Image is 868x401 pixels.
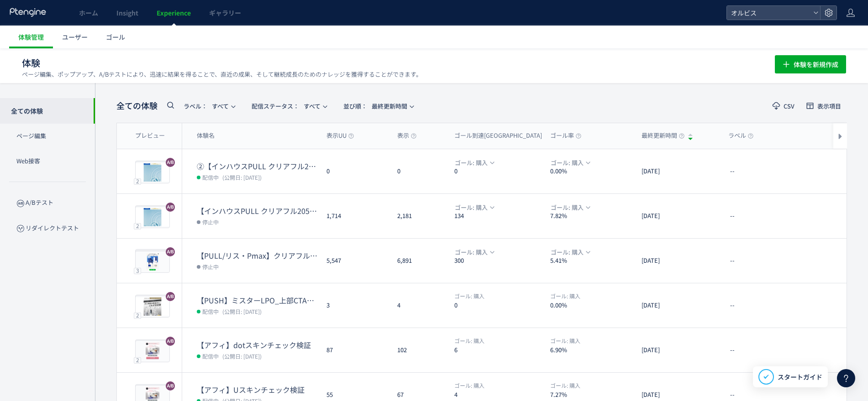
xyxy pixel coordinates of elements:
[728,131,753,140] span: ラベル
[252,99,321,114] span: すべて
[178,99,240,113] button: ラベル：すべて
[202,351,219,360] span: 配信中
[730,391,735,399] span: --
[550,167,634,176] dt: 0.00%
[545,158,595,168] button: ゴール: 購入
[319,194,390,238] div: 1,714
[551,158,584,168] span: ゴール: 購入
[136,296,169,317] img: 8c78a2725c52e238eac589dfd0d615911759989484483.jpeg
[343,102,367,110] span: 並び順：
[730,301,735,310] span: --
[337,99,419,113] button: 並び順：最終更新時間
[728,6,810,20] span: オルビス
[319,239,390,283] div: 5,547
[455,247,488,257] span: ゴール: 購入
[454,131,549,140] span: ゴール到達[GEOGRAPHIC_DATA]
[454,292,484,300] span: 購入
[197,340,319,350] dt: 【アフィ】dotスキンチェック検証
[134,178,141,184] div: 2
[550,131,581,140] span: ゴール率
[116,8,138,17] span: Insight
[136,162,169,183] img: 48611a6220ee2fed8b0a5d9949d1a63c1760009975031.jpeg
[222,173,262,181] span: (公開日: [DATE])
[449,158,499,168] button: ゴール: 購入
[197,385,319,395] dt: 【アフィ】Uスキンチェック検証
[202,172,219,182] span: 配信中
[775,55,846,73] button: 体験を新規作成
[202,262,219,271] span: 停止中
[390,194,447,238] div: 2,181
[222,352,262,360] span: (公開日: [DATE])
[454,381,484,389] span: 購入
[550,301,634,309] dt: 0.00%
[397,131,416,140] span: 表示
[550,337,580,344] span: 購入
[545,247,595,257] button: ゴール: 購入
[817,103,841,109] span: 表示項目
[197,131,215,140] span: 体験名
[134,312,141,318] div: 2
[730,212,735,220] span: --
[197,295,319,306] dt: 【PUSH】ミスターLPO_上部CTAなし
[390,239,447,283] div: 6,891
[800,99,847,113] button: 表示項目
[202,307,219,316] span: 配信中
[455,158,488,168] span: ゴール: 購入
[730,167,735,176] span: --
[455,203,488,213] span: ゴール: 購入
[449,247,499,257] button: ゴール: 購入
[550,212,634,220] dt: 7.82%
[134,357,141,363] div: 2
[454,212,543,220] dt: 134
[319,149,390,193] div: 0
[550,381,580,389] span: 購入
[730,346,735,354] span: --
[550,256,634,265] dt: 5.41%
[22,70,422,78] p: ページ編集、ポップアップ、A/Bテストにより、迅速に結果を得ることで、直近の成果、そして継続成長のためのナレッジを獲得することができます。
[326,131,354,140] span: 表示UU
[454,337,484,344] span: 購入
[116,100,158,112] span: 全ての体験
[252,102,299,110] span: 配信ステータス​：
[449,203,499,213] button: ゴール: 購入
[550,390,634,399] dt: 7.27%
[794,55,838,73] span: 体験を新規作成
[319,283,390,328] div: 3
[343,99,407,114] span: 最終更新時間
[22,57,755,70] h1: 体験
[209,8,241,17] span: ギャラリー
[454,345,543,354] dt: 6
[222,307,262,315] span: (公開日: [DATE])
[545,203,595,213] button: ゴール: 購入
[79,8,98,17] span: ホーム
[454,301,543,309] dt: 0
[730,256,735,265] span: --
[634,149,721,193] div: [DATE]
[778,372,822,382] span: スタートガイド
[550,292,580,300] span: 購入
[18,32,44,42] span: 体験管理
[551,203,584,213] span: ゴール: 購入
[767,99,800,113] button: CSV
[454,390,543,399] dt: 4
[634,194,721,238] div: [DATE]
[135,131,165,140] span: プレビュー
[634,328,721,372] div: [DATE]
[202,217,219,226] span: 停止中
[184,102,207,110] span: ラベル：
[134,267,141,274] div: 3
[136,207,169,228] img: 48611a6220ee2fed8b0a5d9949d1a63c1759832278527.jpeg
[634,283,721,328] div: [DATE]
[634,239,721,283] div: [DATE]
[642,131,684,140] span: 最終更新時間
[454,256,543,265] dt: 300
[137,343,168,360] img: e5f90becee339bd2a60116b97cf621e21757669707593.png
[62,32,88,42] span: ユーザー
[319,328,390,372] div: 87
[784,103,794,109] span: CSV
[390,328,447,372] div: 102
[551,247,584,257] span: ゴール: 購入
[197,250,319,261] dt: 【PULL/リス・Pmax】クリアフル205_ポップアップ
[390,283,447,328] div: 4
[454,167,543,176] dt: 0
